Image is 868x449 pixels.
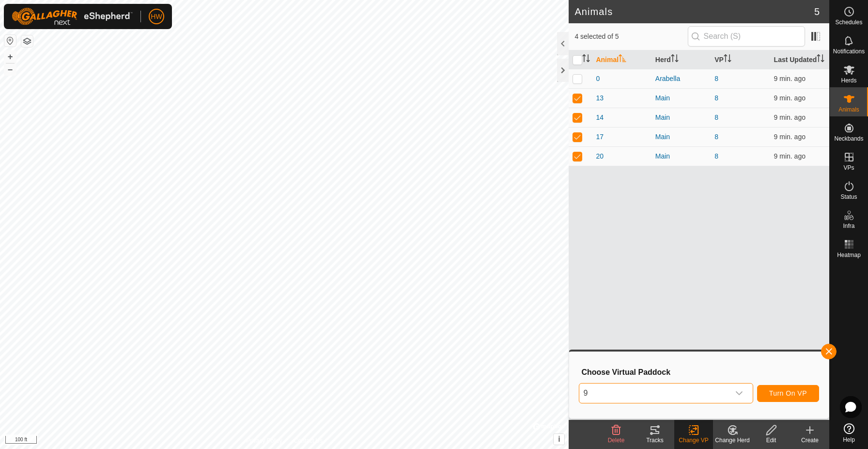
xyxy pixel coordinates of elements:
[769,389,807,397] span: Turn On VP
[246,436,282,445] a: Privacy Policy
[774,113,806,121] span: Aug 23, 2025 at 2:38 PM
[671,56,679,64] p-sorticon: Activate to sort
[651,50,711,69] th: Herd
[714,113,718,121] a: 8
[714,94,718,102] a: 8
[817,56,824,64] p-sorticon: Activate to sort
[834,136,863,142] span: Neckbands
[655,112,707,123] div: Main
[814,4,820,19] span: 5
[596,74,600,84] span: 0
[655,74,707,84] div: Arabella
[596,151,604,161] span: 20
[4,51,16,63] button: +
[830,419,868,447] a: Help
[835,19,862,25] span: Schedules
[655,93,707,103] div: Main
[714,152,718,160] a: 8
[774,133,806,141] span: Aug 23, 2025 at 2:38 PM
[757,385,819,402] button: Turn On VP
[843,165,854,171] span: VPs
[790,436,829,445] div: Create
[592,50,651,69] th: Animal
[770,50,829,69] th: Last Updated
[774,75,806,82] span: Aug 23, 2025 at 2:38 PM
[752,436,790,445] div: Edit
[714,75,718,82] a: 8
[774,152,806,160] span: Aug 23, 2025 at 2:38 PM
[840,194,857,200] span: Status
[4,35,16,47] button: Reset Map
[843,437,855,443] span: Help
[713,436,752,445] div: Change Herd
[655,151,707,161] div: Main
[711,50,770,69] th: VP
[619,56,626,64] p-sorticon: Activate to sort
[558,435,560,443] span: i
[596,132,604,142] span: 17
[554,434,564,445] button: i
[596,112,604,123] span: 14
[843,223,854,229] span: Infra
[729,384,749,403] div: dropdown trigger
[841,78,856,83] span: Herds
[579,384,729,403] span: 9
[655,132,707,142] div: Main
[833,48,865,54] span: Notifications
[574,6,814,17] h2: Animals
[12,8,133,25] img: Gallagher Logo
[837,252,861,258] span: Heatmap
[838,107,859,112] span: Animals
[635,436,674,445] div: Tracks
[21,35,33,47] button: Map Layers
[596,93,604,103] span: 13
[4,64,16,75] button: –
[582,56,590,64] p-sorticon: Activate to sort
[774,94,806,102] span: Aug 23, 2025 at 2:37 PM
[724,56,731,64] p-sorticon: Activate to sort
[581,368,819,377] h3: Choose Virtual Paddock
[151,12,162,22] span: HW
[294,436,323,445] a: Contact Us
[608,437,625,444] span: Delete
[688,26,805,47] input: Search (S)
[574,32,687,42] span: 4 selected of 5
[674,436,713,445] div: Change VP
[714,133,718,141] a: 8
